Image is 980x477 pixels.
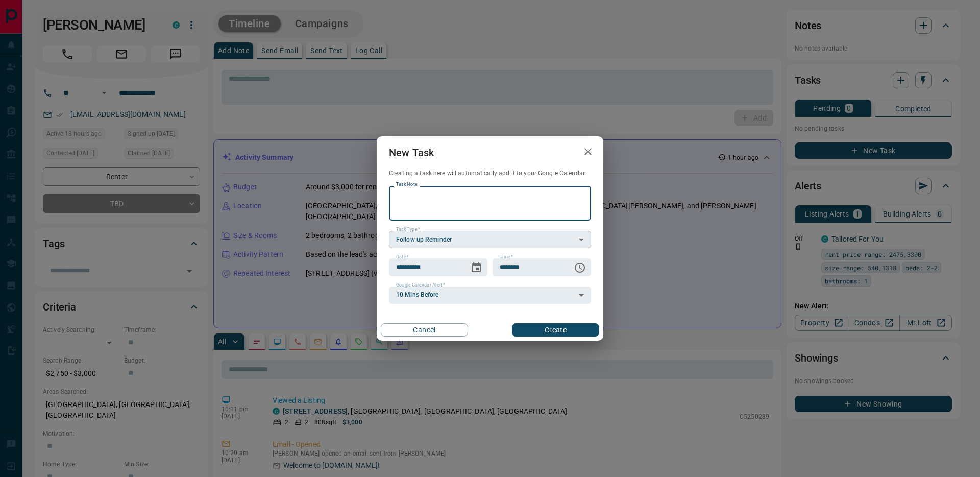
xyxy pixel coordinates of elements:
[396,282,445,289] label: Google Calendar Alert
[381,323,468,337] button: Cancel
[377,136,446,169] h2: New Task
[466,257,486,278] button: Choose date, selected date is Sep 13, 2025
[396,254,409,260] label: Date
[389,231,591,248] div: Follow up Reminder
[389,287,591,304] div: 10 Mins Before
[396,226,420,233] label: Task Type
[389,169,591,178] p: Creating a task here will automatically add it to your Google Calendar.
[396,181,417,188] label: Task Note
[512,323,599,337] button: Create
[570,257,590,278] button: Choose time, selected time is 6:00 AM
[500,254,513,260] label: Time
